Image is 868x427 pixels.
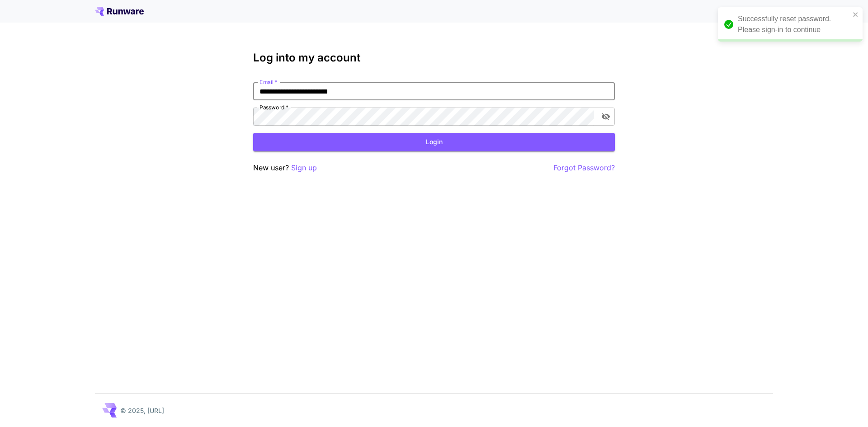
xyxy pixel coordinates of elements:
button: toggle password visibility [598,108,614,125]
button: Sign up [291,162,317,174]
button: close [853,11,859,18]
button: Login [253,133,615,151]
label: Email [259,78,277,86]
h3: Log into my account [253,52,615,64]
p: © 2025, [URL] [120,406,164,415]
button: Forgot Password? [553,162,615,174]
div: Successfully reset password. Please sign-in to continue [738,14,850,35]
label: Password [259,103,288,111]
p: New user? [253,162,317,174]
